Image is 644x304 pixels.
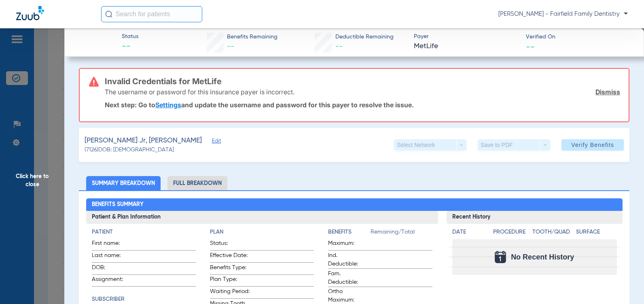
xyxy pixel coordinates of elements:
span: -- [122,41,138,53]
span: Verified On [526,33,631,41]
h4: Date [452,228,486,236]
img: Search Icon [105,11,112,18]
span: -- [526,42,535,51]
span: [PERSON_NAME] Jr, [PERSON_NAME] [85,136,202,146]
span: -- [227,43,234,50]
button: Verify Benefits [561,139,624,151]
h4: Benefits [328,228,371,236]
span: First name: [92,239,131,250]
span: Benefits Type: [210,264,250,274]
h4: Patient [92,228,196,236]
img: Calendar [495,251,506,263]
span: (7126) DOB: [DEMOGRAPHIC_DATA] [85,146,174,154]
h3: Invalid Credentials for MetLife [105,77,620,85]
span: Maximum: [328,239,368,250]
h4: Tooth/Quad [532,228,573,236]
p: Next step: Go to and update the username and password for this payer to resolve the issue. [105,101,620,109]
span: Ind. Deductible: [328,251,368,268]
app-breakdown-title: Procedure [493,228,530,239]
span: No Recent History [511,253,574,261]
span: Waiting Period: [210,287,250,298]
h3: Recent History [447,211,623,224]
span: Plan Type: [210,275,250,286]
span: Status: [210,239,250,250]
li: Full Breakdown [167,176,227,190]
img: Zuub Logo [16,6,44,20]
app-breakdown-title: Date [452,228,486,239]
h4: Plan [210,228,314,236]
a: Settings [155,101,181,109]
span: Remaining/Total [371,228,432,239]
h4: Subscriber [92,295,196,304]
span: -- [335,43,343,50]
h3: Patient & Plan Information [86,211,438,224]
span: Benefits Remaining [227,33,278,41]
span: Verify Benefits [571,142,614,148]
img: error-icon [89,77,99,87]
span: MetLife [414,41,519,51]
input: Search for patients [101,6,202,22]
h4: Surface [576,228,617,236]
span: Deductible Remaining [335,33,394,41]
span: Fam. Deductible: [328,270,368,287]
h2: Benefits Summary [86,198,623,211]
span: [PERSON_NAME] - Fairfield Family Dentistry [498,10,628,18]
span: Effective Date: [210,251,250,262]
app-breakdown-title: Surface [576,228,617,239]
span: Assignment: [92,275,131,286]
a: Dismiss [595,88,620,96]
span: DOB: [92,264,131,274]
li: Summary Breakdown [86,176,161,190]
span: Edit [212,138,219,146]
span: Payer [414,32,519,41]
app-breakdown-title: Tooth/Quad [532,228,573,239]
span: Status [122,32,138,41]
app-breakdown-title: Benefits [328,228,371,239]
p: The username or password for this insurance payer is incorrect. [105,88,294,96]
h4: Procedure [493,228,530,236]
iframe: Chat Widget [604,265,644,304]
span: Last name: [92,251,131,262]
